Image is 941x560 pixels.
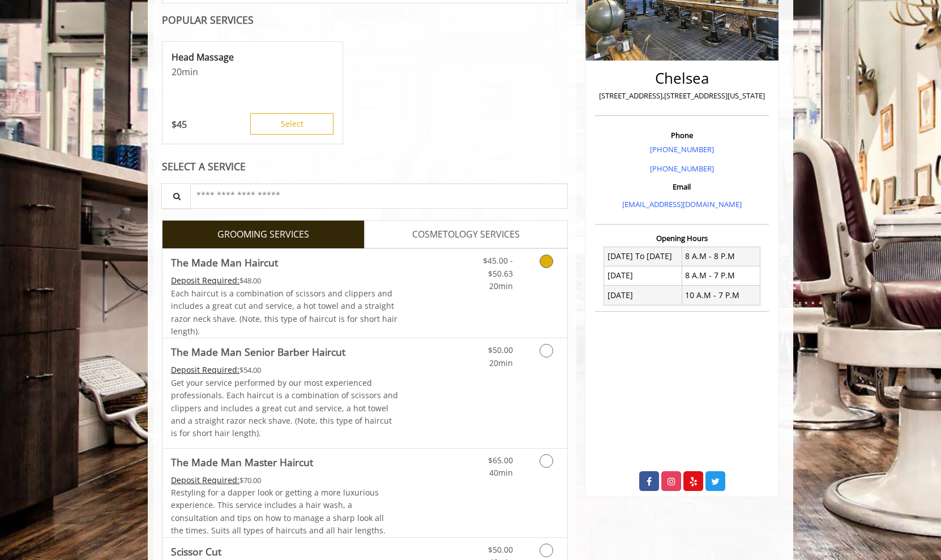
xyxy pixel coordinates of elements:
[171,255,278,270] b: The Made Man Haircut
[171,377,399,440] p: Get your service performed by our most experienced professionals. Each haircut is a combination o...
[171,454,313,470] b: The Made Man Master Haircut
[172,118,177,131] span: $
[171,475,239,485] span: This service needs some Advance to be paid before we block your appointment
[682,247,760,266] td: 8 A.M - 8 P.M
[682,286,760,305] td: 10 A.M - 7 P.M
[172,66,333,78] p: 20
[483,255,513,278] span: $45.00 - $50.63
[171,364,239,375] span: This service needs some Advance to be paid before we block your appointment
[489,357,513,368] span: 20min
[598,131,766,139] h3: Phone
[412,227,520,242] span: COSMETOLOGY SERVICES
[171,544,221,559] b: Scissor Cut
[171,275,239,286] span: This service needs some Advance to be paid before we block your appointment
[171,288,397,337] span: Each haircut is a combination of scissors and clippers and includes a great cut and service, a ho...
[162,161,568,172] div: SELECT A SERVICE
[161,183,191,209] button: Service Search
[598,90,766,102] p: [STREET_ADDRESS],[STREET_ADDRESS][US_STATE]
[171,274,399,287] div: $48.00
[171,474,399,486] div: $70.00
[604,266,682,285] td: [DATE]
[650,163,714,174] a: [PHONE_NUMBER]
[171,487,386,536] span: Restyling for a dapper look or getting a more luxurious experience. This service includes a hair ...
[171,364,399,376] div: $54.00
[172,51,333,63] p: Head Massage
[604,247,682,266] td: [DATE] To [DATE]
[217,227,309,242] span: GROOMING SERVICES
[598,70,766,87] h2: Chelsea
[595,234,769,242] h3: Opening Hours
[250,113,333,135] button: Select
[488,344,513,355] span: $50.00
[682,266,760,285] td: 8 A.M - 7 P.M
[171,344,345,360] b: The Made Man Senior Barber Haircut
[488,455,513,466] span: $65.00
[489,467,513,478] span: 40min
[598,183,766,191] h3: Email
[650,144,714,154] a: [PHONE_NUMBER]
[172,118,187,131] p: 45
[622,199,742,209] a: [EMAIL_ADDRESS][DOMAIN_NAME]
[488,544,513,555] span: $50.00
[604,286,682,305] td: [DATE]
[182,66,198,78] span: min
[489,281,513,291] span: 20min
[162,13,254,27] b: POPULAR SERVICES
